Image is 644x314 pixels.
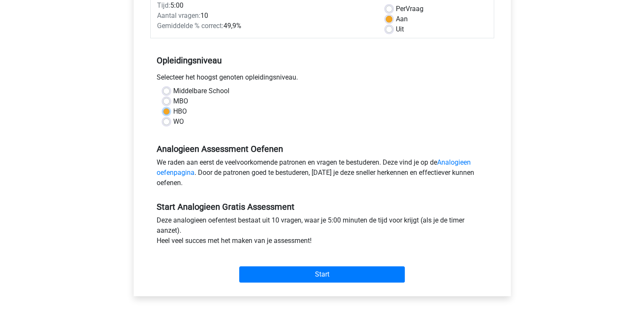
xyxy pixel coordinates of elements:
div: 10 [151,11,379,21]
label: Vraag [396,4,424,14]
label: HBO [173,106,187,117]
div: 5:00 [151,0,379,11]
div: Selecteer het hoogst genoten opleidingsniveau. [150,72,494,86]
label: Aan [396,14,408,24]
label: Middelbare School [173,86,229,96]
span: Tijd: [157,1,170,9]
div: 49,9% [151,21,379,31]
h5: Start Analogieen Gratis Assessment [157,202,488,212]
div: We raden aan eerst de veelvoorkomende patronen en vragen te bestuderen. Deze vind je op de . Door... [150,157,494,191]
span: Gemiddelde % correct: [157,22,223,30]
h5: Analogieen Assessment Oefenen [157,144,488,154]
input: Start [239,266,405,283]
label: Uit [396,24,404,34]
span: Aantal vragen: [157,11,200,20]
label: MBO [173,96,188,106]
h5: Opleidingsniveau [157,52,488,69]
label: WO [173,117,184,127]
span: Per [396,5,406,13]
div: Deze analogieen oefentest bestaat uit 10 vragen, waar je 5:00 minuten de tijd voor krijgt (als je... [150,215,494,249]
